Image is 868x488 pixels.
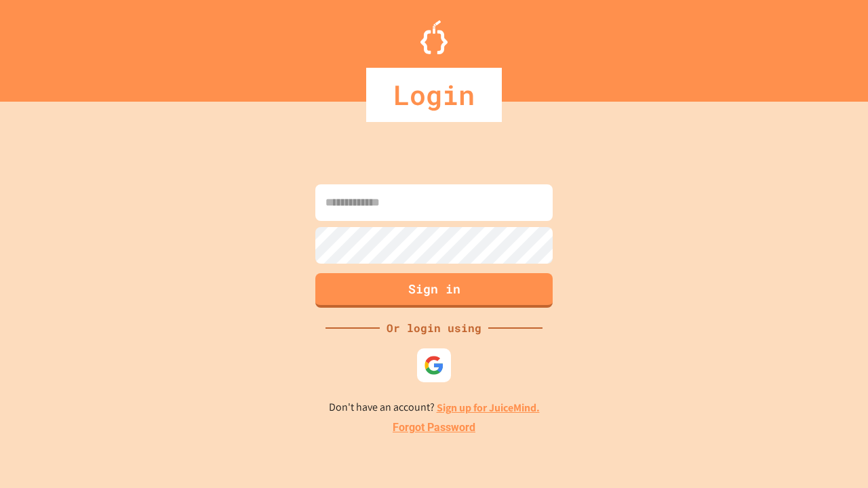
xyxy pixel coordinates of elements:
[424,355,444,375] img: google-icon.svg
[393,420,475,436] a: Forgot Password
[380,320,488,336] div: Or login using
[437,401,540,415] a: Sign up for JuiceMind.
[315,273,553,308] button: Sign in
[366,68,502,122] div: Login
[329,399,540,416] p: Don't have an account?
[420,20,448,54] img: Logo.svg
